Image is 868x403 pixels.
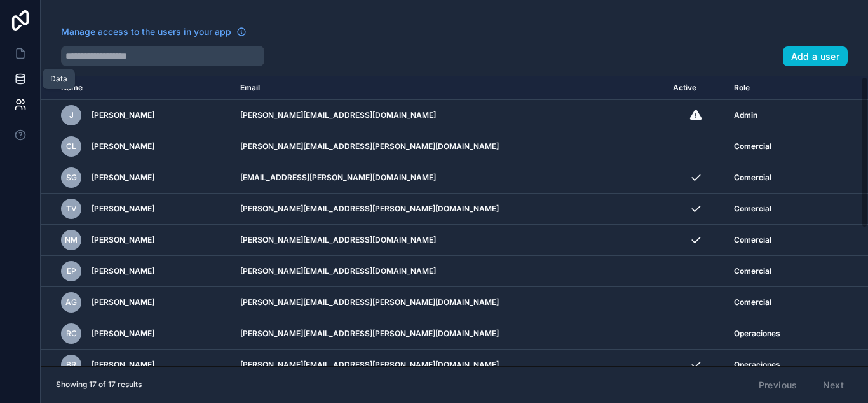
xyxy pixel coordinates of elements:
span: Comercial [734,235,771,245]
span: Operaciones [734,360,780,370]
th: Active [665,76,726,100]
span: Manage access to the users in your app [61,25,231,38]
td: [EMAIL_ADDRESS][PERSON_NAME][DOMAIN_NAME] [233,162,665,194]
span: [PERSON_NAME] [92,204,154,214]
span: EP [67,266,76,276]
span: [PERSON_NAME] [92,141,154,152]
span: Showing 17 of 17 results [56,379,142,390]
th: Email [233,76,665,100]
th: Role [726,76,824,100]
span: Operaciones [734,329,780,339]
span: J [69,110,74,120]
span: [PERSON_NAME] [92,266,154,276]
span: BR [66,360,76,370]
span: Comercial [734,173,771,183]
span: Comercial [734,297,771,308]
td: [PERSON_NAME][EMAIL_ADDRESS][PERSON_NAME][DOMAIN_NAME] [233,131,665,162]
span: [PERSON_NAME] [92,235,154,245]
div: scrollable content [41,76,868,366]
td: [PERSON_NAME][EMAIL_ADDRESS][DOMAIN_NAME] [233,100,665,131]
span: NM [65,235,78,245]
span: CL [66,141,76,152]
button: Add a user [783,46,848,67]
td: [PERSON_NAME][EMAIL_ADDRESS][PERSON_NAME][DOMAIN_NAME] [233,350,665,381]
span: [PERSON_NAME] [92,110,154,120]
td: [PERSON_NAME][EMAIL_ADDRESS][PERSON_NAME][DOMAIN_NAME] [233,287,665,318]
span: [PERSON_NAME] [92,329,154,339]
span: AG [65,297,77,308]
span: Admin [734,110,757,120]
span: Comercial [734,141,771,152]
td: [PERSON_NAME][EMAIL_ADDRESS][DOMAIN_NAME] [233,225,665,256]
span: [PERSON_NAME] [92,360,154,370]
div: Data [50,74,67,84]
td: [PERSON_NAME][EMAIL_ADDRESS][DOMAIN_NAME] [233,256,665,287]
a: Manage access to the users in your app [61,25,247,38]
span: [PERSON_NAME] [92,297,154,308]
span: SG [66,173,77,183]
span: TV [66,204,77,214]
td: [PERSON_NAME][EMAIL_ADDRESS][PERSON_NAME][DOMAIN_NAME] [233,194,665,225]
td: [PERSON_NAME][EMAIL_ADDRESS][PERSON_NAME][DOMAIN_NAME] [233,318,665,350]
span: Comercial [734,266,771,276]
span: [PERSON_NAME] [92,173,154,183]
span: Comercial [734,204,771,214]
span: RC [66,329,77,339]
th: Name [41,76,233,100]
